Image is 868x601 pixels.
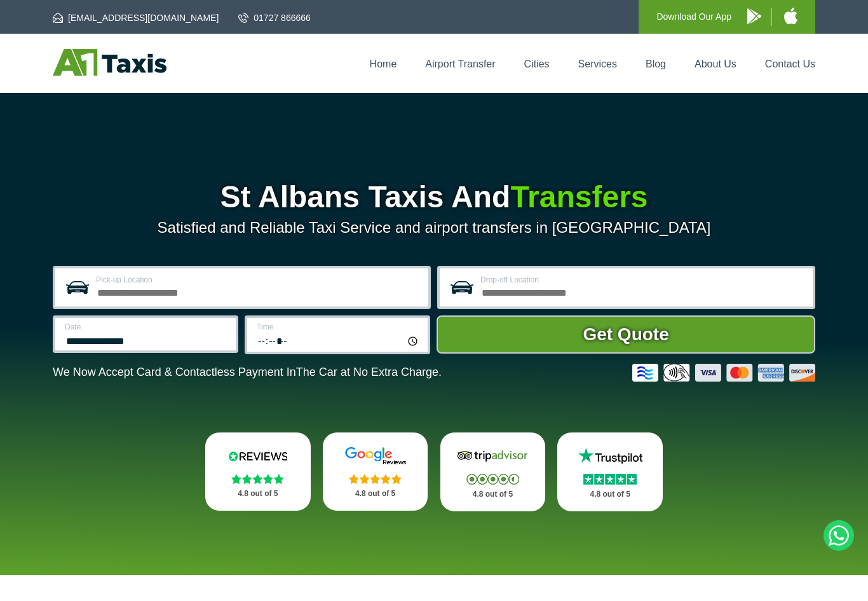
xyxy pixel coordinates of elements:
[646,59,666,69] a: Blog
[337,486,414,502] p: 4.8 out of 5
[53,366,442,379] p: We Now Accept Card & Contactless Payment In
[296,366,442,378] span: The Car at No Extra Charge.
[219,486,297,502] p: 4.8 out of 5
[524,59,550,69] a: Cities
[454,487,532,502] p: 4.8 out of 5
[466,474,519,485] img: Stars
[454,446,531,466] img: Tripadvisor
[257,323,420,331] label: Time
[205,432,311,511] a: Reviews.io Stars 4.8 out of 5
[370,59,397,69] a: Home
[510,180,648,214] span: Transfers
[765,59,815,69] a: Contact Us
[349,474,402,484] img: Stars
[632,364,815,382] img: Credit And Debit Cards
[571,487,649,502] p: 4.8 out of 5
[231,474,284,484] img: Stars
[337,446,414,466] img: Google
[53,182,815,212] h1: St Albans Taxis And
[53,219,815,237] p: Satisfied and Reliable Taxi Service and airport transfers in [GEOGRAPHIC_DATA]
[747,8,761,24] img: A1 Taxis Android App
[572,446,648,466] img: Trustpilot
[695,59,736,69] a: About Us
[238,11,311,24] a: 01727 866666
[53,11,219,24] a: [EMAIL_ADDRESS][DOMAIN_NAME]
[220,446,296,466] img: Reviews.io
[578,59,617,69] a: Services
[784,8,797,24] img: A1 Taxis iPhone App
[440,432,546,511] a: Tripadvisor Stars 4.8 out of 5
[437,315,815,354] button: Get Quote
[557,432,663,511] a: Trustpilot Stars 4.8 out of 5
[323,432,428,511] a: Google Stars 4.8 out of 5
[96,276,421,284] label: Pick-up Location
[65,323,228,331] label: Date
[53,49,166,76] img: A1 Taxis St Albans LTD
[656,9,731,25] p: Download Our App
[480,276,805,284] label: Drop-off Location
[425,59,495,69] a: Airport Transfer
[583,474,637,485] img: Stars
